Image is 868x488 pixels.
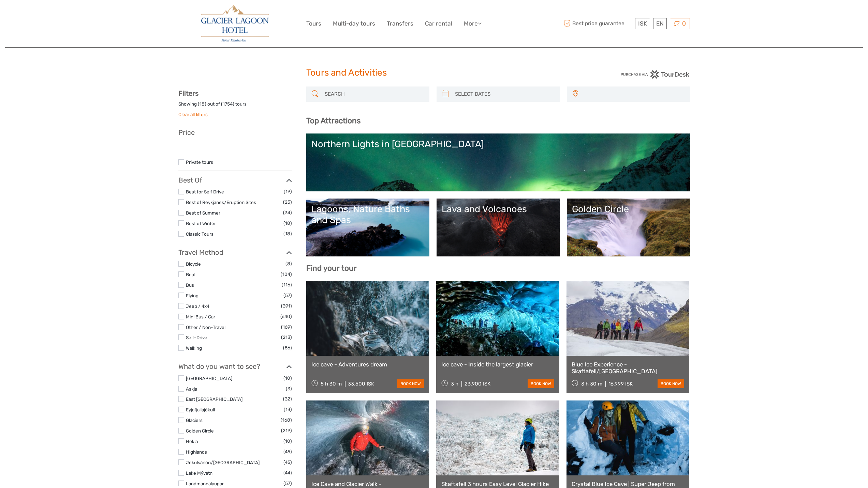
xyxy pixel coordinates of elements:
a: Ice cave - Adventures dream [311,361,424,368]
a: Eyjafjallajökull [186,407,215,412]
a: Glaciers [186,418,203,423]
a: Multi-day tours [333,19,375,29]
span: (13) [284,406,292,413]
span: (104) [281,270,292,278]
span: (213) [281,333,292,341]
b: Find your tour [306,264,357,273]
img: 2790-86ba44ba-e5e5-4a53-8ab7-28051417b7bc_logo_big.jpg [201,5,269,42]
a: Skaftafell 3 hours Easy Level Glacier Hike [441,481,554,487]
a: More [464,19,482,29]
span: (44) [283,469,292,477]
a: Lagoons, Nature Baths and Spas [311,204,424,251]
div: Northern Lights in [GEOGRAPHIC_DATA] [311,139,685,149]
a: Walking [186,345,202,351]
input: SELECT DATES [452,88,556,100]
a: Ice cave - Inside the largest glacier [441,361,554,368]
strong: Filters [178,89,198,97]
span: (116) [282,281,292,289]
span: (57) [283,292,292,299]
h1: Tours and Activities [306,67,562,78]
a: Classic Tours [186,231,214,237]
span: (391) [281,302,292,310]
a: book now [397,379,424,388]
h3: Travel Method [178,248,292,256]
a: East [GEOGRAPHIC_DATA] [186,396,242,402]
a: Golden Circle [186,428,214,434]
span: (57) [283,479,292,487]
a: Hekla [186,439,198,444]
span: (32) [283,395,292,403]
a: Highlands [186,449,207,455]
span: 3 h [451,381,458,387]
a: Askja [186,386,197,392]
a: Lava and Volcanoes [442,204,555,251]
b: Top Attractions [306,116,361,125]
span: (34) [283,209,292,217]
h3: Best Of [178,176,292,184]
span: (169) [281,323,292,331]
span: (8) [285,260,292,268]
a: Northern Lights in [GEOGRAPHIC_DATA] [311,139,685,186]
a: Jeep / 4x4 [186,303,209,309]
a: Tours [306,19,321,29]
img: PurchaseViaTourDesk.png [620,70,690,79]
a: Best of Winter [186,221,216,226]
a: Car rental [425,19,452,29]
span: (18) [283,230,292,238]
a: Mini Bus / Car [186,314,215,319]
div: Lagoons, Nature Baths and Spas [311,204,424,226]
a: Private tours [186,159,213,165]
span: (19) [284,188,292,195]
span: (10) [283,374,292,382]
a: Self-Drive [186,335,207,340]
a: Flying [186,293,198,298]
a: Lake Mývatn [186,470,212,476]
a: Boat [186,272,196,277]
label: 1754 [223,101,233,107]
span: 5 h 30 m [321,381,342,387]
span: (3) [286,385,292,393]
span: (168) [281,416,292,424]
span: Best price guarantee [562,18,633,29]
div: 33.500 ISK [348,381,374,387]
a: Blue Ice Experience - Skaftafell/[GEOGRAPHIC_DATA] [572,361,685,375]
span: (219) [281,427,292,435]
h3: What do you want to see? [178,362,292,371]
span: (23) [283,198,292,206]
span: (56) [283,344,292,352]
div: Lava and Volcanoes [442,204,555,215]
div: Showing ( ) out of ( ) tours [178,101,292,111]
a: Bus [186,282,194,288]
a: Bicycle [186,261,201,267]
span: (45) [283,458,292,466]
span: 0 [681,20,687,27]
span: (10) [283,437,292,445]
a: Jökulsárlón/[GEOGRAPHIC_DATA] [186,460,260,465]
a: Other / Non-Travel [186,325,225,330]
span: (45) [283,448,292,456]
input: SEARCH [322,88,426,100]
a: Best of Summer [186,210,220,216]
div: 23.900 ISK [465,381,490,387]
a: book now [658,379,684,388]
a: Transfers [387,19,413,29]
span: ISK [638,20,647,27]
h3: Price [178,128,292,137]
a: book now [528,379,554,388]
span: 3 h 30 m [581,381,602,387]
a: Best for Self Drive [186,189,224,194]
a: Best of Reykjanes/Eruption Sites [186,200,256,205]
a: Golden Circle [572,204,685,251]
a: Landmannalaugar [186,481,224,486]
div: EN [653,18,667,29]
span: (18) [283,219,292,227]
span: (640) [280,313,292,320]
a: [GEOGRAPHIC_DATA] [186,376,232,381]
div: Golden Circle [572,204,685,215]
div: 16.999 ISK [608,381,633,387]
label: 18 [200,101,205,107]
a: Clear all filters [178,112,208,117]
